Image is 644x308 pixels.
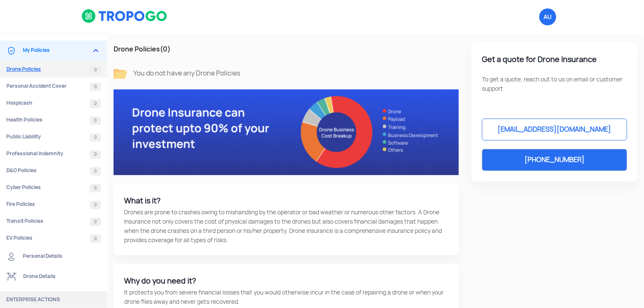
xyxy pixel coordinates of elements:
img: bg_drone.png [114,89,459,175]
span: 0 [90,201,101,209]
img: ic_Coverages.svg [6,46,16,56]
a: [PHONE_NUMBER] [482,149,627,171]
span: 0 [90,150,101,159]
div: What is it? [124,194,448,208]
div: You do not have any Drone Policies [133,68,240,79]
img: ic_Drone%20details.svg [6,272,17,282]
h3: Drone Policies (0) [114,44,459,55]
img: ic_Personal%20details.svg [6,251,16,262]
span: 0 [90,167,101,176]
div: Drones are prone to crashes owing to mishandling by the operator or bad weather or numerous other... [124,208,448,245]
span: 0 [90,116,101,125]
div: Why do you need it? [124,274,448,288]
span: Anonymous User [539,8,556,25]
span: 0 [90,218,101,226]
span: 0 [90,184,101,192]
span: 0 [90,100,101,108]
span: 0 [90,133,101,142]
span: 0 [90,235,101,243]
div: Get a quote for Drone Insurance [482,53,627,66]
img: logoHeader.svg [81,9,168,23]
a: [EMAIL_ADDRESS][DOMAIN_NAME] [482,119,627,140]
div: It protects you from severe financial losses that you would otherwise incur in the case of repair... [124,288,448,306]
span: 0 [90,66,101,74]
span: 0 [90,83,101,91]
img: expand_more.png [91,46,101,56]
img: ic_empty.png [114,67,127,81]
div: To get a quote, reach out to us on email or customer support [482,75,627,93]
